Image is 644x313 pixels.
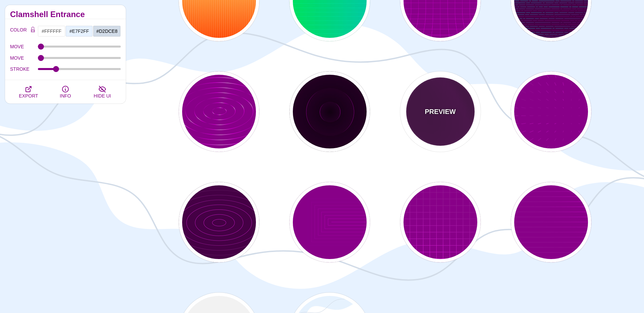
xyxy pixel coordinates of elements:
[400,182,481,262] button: subtle grid lines with reflection shine
[60,93,71,99] span: INFO
[179,71,259,152] button: rings reflecting like a CD shine animation
[10,54,38,62] label: MOVE
[289,182,370,262] button: rectangle outlines shining in a pattern
[10,12,121,17] h2: Clamshell Entrance
[511,71,591,152] button: Aiming perspective line motion grid
[10,25,28,37] label: COLOR
[289,71,370,152] button: embedded circle with rotation outlines
[19,93,38,99] span: EXPORT
[94,93,111,99] span: HIDE UI
[511,182,591,262] button: subtle grid lines with reflection shine
[28,25,38,35] button: Color Lock
[400,71,481,152] button: PREVIEWvertical stripe reflection animation
[10,80,47,104] button: EXPORT
[10,65,38,73] label: STROKE
[179,182,259,262] button: line rings lighting up in a pattern
[10,42,38,51] label: MOVE
[84,80,121,104] button: HIDE UI
[47,80,84,104] button: INFO
[425,107,455,117] p: PREVIEW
